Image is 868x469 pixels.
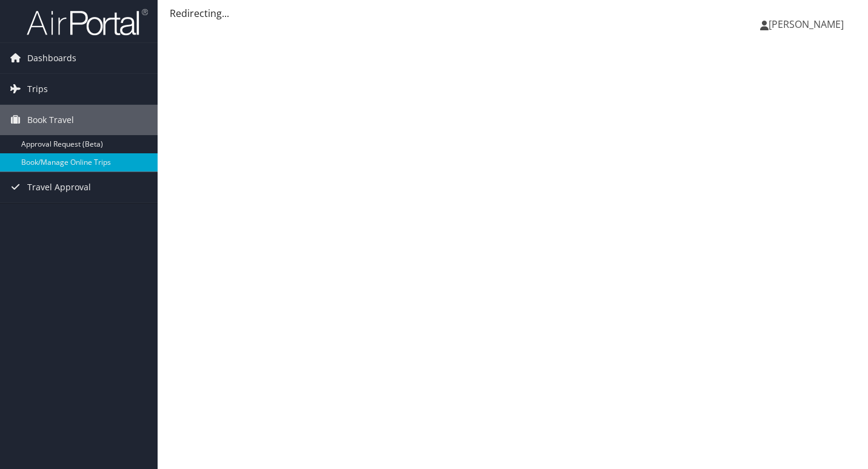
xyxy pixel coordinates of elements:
[27,105,74,135] span: Book Travel
[769,18,844,31] span: [PERSON_NAME]
[27,74,48,104] span: Trips
[170,6,856,21] div: Redirecting...
[27,8,148,36] img: airportal-logo.png
[27,43,76,73] span: Dashboards
[27,172,91,202] span: Travel Approval
[760,6,856,42] a: [PERSON_NAME]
